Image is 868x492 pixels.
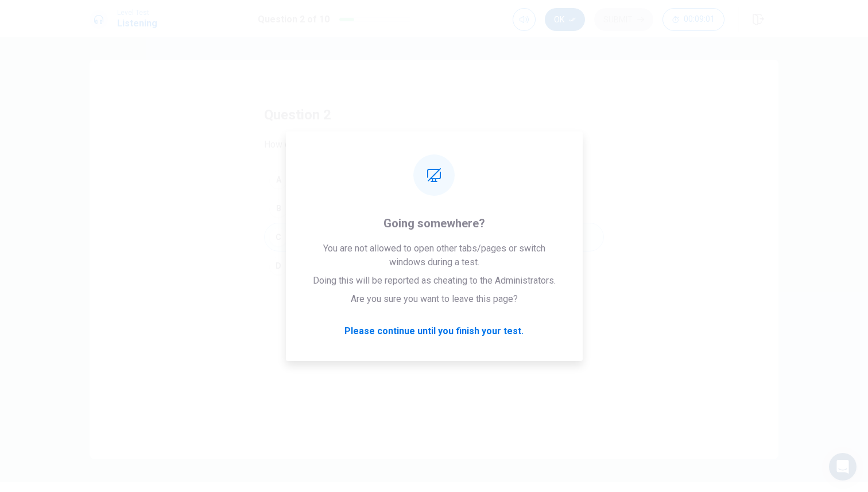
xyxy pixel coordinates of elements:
button: AThey were disappointed by the plot. [264,165,604,194]
div: C [269,228,288,246]
div: A [269,171,288,189]
h4: question 2 [264,106,331,124]
div: B [269,199,288,218]
span: They thought it was intense and couldn’t stop watching. [292,230,512,244]
div: Open Intercom Messenger [829,453,857,481]
button: CThey thought it was intense and couldn’t stop watching. [264,223,604,251]
span: They were disappointed by the plot. [292,173,436,187]
span: 00:09:01 [684,15,715,24]
span: They thought it was confusing and hard to follow. [292,259,487,273]
button: Ok [545,8,585,31]
button: 00:09:01 [662,8,724,31]
h1: Listening [117,17,157,30]
span: They found it boring. [292,202,374,215]
span: Level Test [117,9,157,17]
div: D [269,257,288,275]
button: BThey found it boring. [264,194,604,223]
span: How did the woman feel about the latest season of Mystery Manor? [264,138,537,152]
button: DThey thought it was confusing and hard to follow. [264,251,604,280]
h1: Question 2 of 10 [258,13,330,26]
